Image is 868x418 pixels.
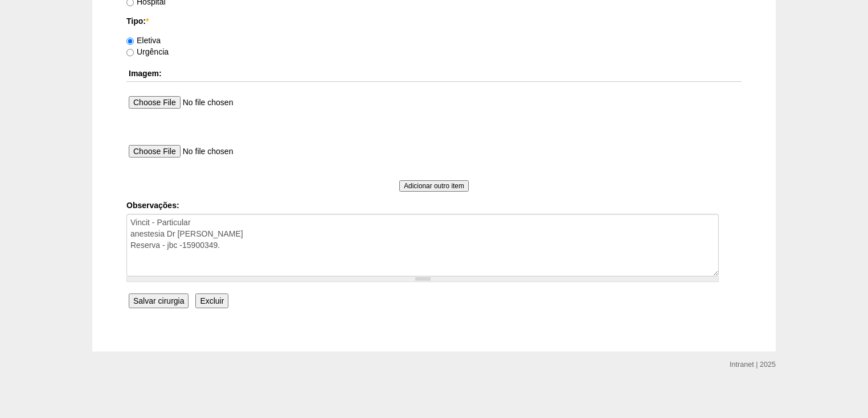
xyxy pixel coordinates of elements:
[129,293,189,308] input: Salvar cirurgia
[195,293,228,308] input: Excluir
[126,200,742,211] label: Observações:
[399,180,469,192] input: Adicionar outro item
[126,36,161,45] label: Eletiva
[146,16,149,26] span: Este campo é obrigatório.
[126,214,719,276] textarea: Vincit - Particular anestesia Dr [PERSON_NAME] Reserva - jbc -15900349.
[126,38,134,45] input: Eletiva
[126,49,134,56] input: Urgência
[730,359,776,370] div: Intranet | 2025
[126,15,742,27] label: Tipo:
[126,47,169,56] label: Urgência
[126,65,742,82] th: Imagem:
